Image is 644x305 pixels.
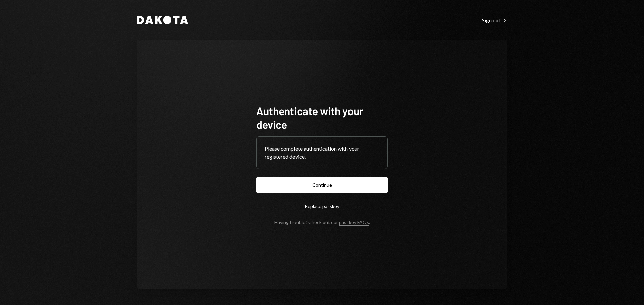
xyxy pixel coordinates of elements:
[256,104,388,131] h1: Authenticate with your device
[265,145,379,161] div: Please complete authentication with your registered device.
[482,17,507,24] div: Sign out
[256,177,388,193] button: Continue
[274,219,370,225] div: Having trouble? Check out our .
[256,198,388,214] button: Replace passkey
[339,219,369,226] a: passkey FAQs
[482,16,507,24] a: Sign out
